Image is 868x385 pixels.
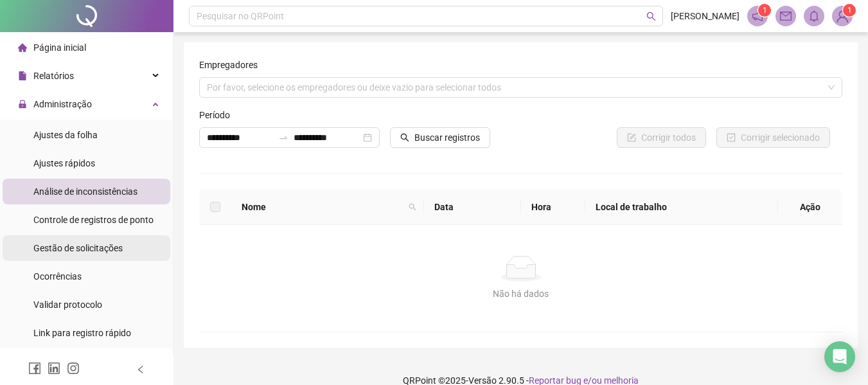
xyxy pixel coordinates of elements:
span: mail [780,10,792,22]
th: Data [424,190,520,225]
img: 78894 [833,6,852,26]
button: Corrigir selecionado [716,127,830,148]
span: 1 [763,6,767,15]
span: swap-right [278,132,288,143]
span: lock [18,100,27,109]
div: Não há dados [215,287,827,301]
label: Empregadores [199,58,266,72]
span: Buscar registros [414,130,480,145]
span: facebook [28,362,41,375]
div: Open Intercom Messenger [824,341,855,372]
span: left [136,365,145,374]
span: Gestão de solicitações [33,243,123,253]
span: Análise de inconsistências [33,186,137,197]
span: notification [752,10,763,22]
button: Corrigir todos [617,127,706,148]
span: Link para registro rápido [33,328,131,338]
div: Ação [788,200,832,214]
span: linkedin [48,362,60,375]
span: bell [808,10,820,22]
th: Local de trabalho [585,190,778,225]
span: Página inicial [33,42,86,53]
span: Nome [242,200,403,214]
span: to [278,132,288,143]
span: Relatórios [33,71,74,81]
span: home [18,43,27,52]
span: 1 [847,6,852,15]
sup: 1 [758,4,771,17]
th: Hora [521,190,585,225]
span: search [646,12,656,21]
span: [PERSON_NAME] [671,9,740,23]
span: Validar protocolo [33,300,102,310]
label: Período [199,108,238,122]
span: file [18,71,27,80]
span: Ocorrências [33,271,82,282]
span: Ajustes da folha [33,130,98,140]
span: search [409,203,416,211]
span: search [400,133,409,142]
span: instagram [67,362,80,375]
button: Buscar registros [390,127,490,148]
span: Controle de registros de ponto [33,215,154,225]
span: Administração [33,99,92,109]
span: search [406,197,419,217]
sup: Atualize o seu contato no menu Meus Dados [843,4,856,17]
span: Ajustes rápidos [33,158,95,168]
